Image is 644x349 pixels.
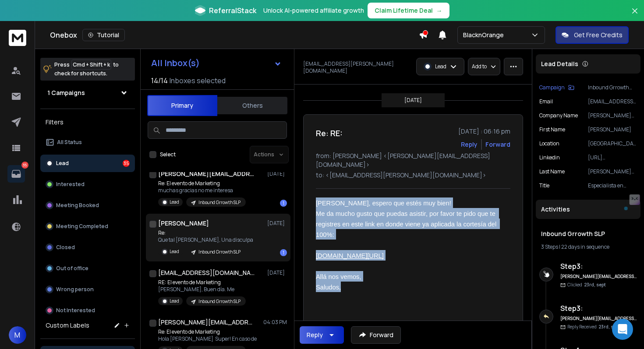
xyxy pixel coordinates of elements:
p: [PERSON_NAME] México [588,112,637,119]
p: BlacknOrange [463,31,507,39]
p: Last Name [539,168,565,175]
p: Reply Received [567,324,620,330]
button: Others [217,96,287,115]
p: All Status [57,139,82,146]
p: Especialista en formación y desarrollo [588,182,637,189]
div: 1 [280,249,287,256]
span: → [436,6,442,15]
p: Clicked [567,282,606,288]
div: 35 [123,160,130,167]
h6: [PERSON_NAME][EMAIL_ADDRESS][DOMAIN_NAME] [560,315,637,322]
p: Get Free Credits [574,31,623,39]
button: Forward [351,326,401,344]
span: 22 days in sequence [561,243,609,250]
p: [DATE] : 06:16 pm [458,127,510,136]
p: Lead [170,298,179,304]
h1: All Inbox(s) [151,59,200,67]
p: [URL][DOMAIN_NAME][PERSON_NAME] [588,154,637,161]
div: Forward [485,140,510,149]
div: 1 [280,200,287,207]
p: Re: El evento de Marketing [158,180,246,187]
p: [PERSON_NAME] [588,126,637,133]
div: Activities [536,200,640,219]
p: Inbound Grrowth SLP [198,298,241,305]
h1: Re: RE: [316,127,343,139]
p: [EMAIL_ADDRESS][PERSON_NAME][DOMAIN_NAME] [303,60,410,74]
button: Interested [40,176,135,193]
div: Onebox [50,29,419,41]
p: Inbound Grrowth SLP [588,84,637,91]
h1: Inbound Grrowth SLP [541,229,635,238]
p: Lead [170,248,179,255]
p: Lead [170,199,179,205]
p: Not Interested [56,307,95,314]
h1: [EMAIL_ADDRESS][DOMAIN_NAME] [158,268,255,277]
h1: 1 Campaigns [47,88,85,97]
button: All Status [40,134,135,151]
p: Campaign [539,84,565,91]
p: [DATE] [404,97,422,104]
p: to: <[EMAIL_ADDRESS][PERSON_NAME][DOMAIN_NAME]> [316,171,510,180]
p: [DATE] [267,269,287,276]
button: Reply [300,326,344,344]
h3: Custom Labels [46,321,89,330]
p: linkedin [539,154,560,161]
p: Email [539,98,553,105]
h3: Inboxes selected [170,75,226,86]
p: Re: [158,229,253,236]
p: RE: El evento de Marketing [158,279,246,286]
a: [DOMAIN_NAME][URL] [316,250,384,260]
button: Primary [147,95,217,116]
span: Allá nos vemos, [316,273,361,280]
h1: [PERSON_NAME][EMAIL_ADDRESS][DOMAIN_NAME] [158,318,255,327]
button: Get Free Credits [556,26,629,44]
button: Meeting Completed [40,218,135,235]
label: Select [160,151,176,158]
button: 1 Campaigns [40,84,135,102]
p: [EMAIL_ADDRESS][PERSON_NAME][DOMAIN_NAME] [588,98,637,105]
span: 14 / 14 [151,75,168,86]
button: Not Interested [40,302,135,319]
p: muchas gracias no me interesa [158,187,246,194]
span: 3 Steps [541,243,558,250]
a: 35 [7,165,25,183]
span: Cmd + Shift + k [71,60,111,70]
p: [PERSON_NAME] Patrón [588,168,637,175]
p: Lead [435,63,446,70]
button: Reply [461,140,478,149]
button: Claim Lifetime Deal→ [368,3,449,18]
p: Press to check for shortcuts. [54,60,119,78]
button: Meeting Booked [40,197,135,214]
p: [DATE] [267,220,287,227]
p: Inbound Grrowth SLP [198,199,241,206]
h6: Step 3 : [560,261,637,271]
button: Closed [40,239,135,256]
h1: [PERSON_NAME] [158,219,209,228]
p: title [539,182,549,189]
button: Wrong person [40,281,135,298]
p: Add to [472,63,487,70]
button: Tutorial [82,29,125,41]
button: Campaign [539,84,574,91]
span: Saludos, [316,284,341,291]
p: Que tal [PERSON_NAME], Una disculpa [158,236,253,243]
h6: Step 3 : [560,303,637,314]
div: Open Intercom Messenger [612,319,633,340]
p: Wrong person [56,286,94,293]
div: Reply [307,331,323,339]
p: Lead [56,160,69,167]
button: Out of office [40,260,135,277]
p: [GEOGRAPHIC_DATA][PERSON_NAME], [GEOGRAPHIC_DATA] [588,140,637,147]
p: Hola [PERSON_NAME] Super! En caso de [158,335,257,342]
button: M [9,326,26,344]
p: Company Name [539,112,578,119]
p: 04:03 PM [263,319,287,326]
p: from: [PERSON_NAME] <[PERSON_NAME][EMAIL_ADDRESS][DOMAIN_NAME]> [316,152,510,169]
div: | [541,243,635,250]
p: Closed [56,244,75,251]
p: Inbound Grrowth SLP [198,249,241,255]
p: Unlock AI-powered affiliate growth [263,6,364,15]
